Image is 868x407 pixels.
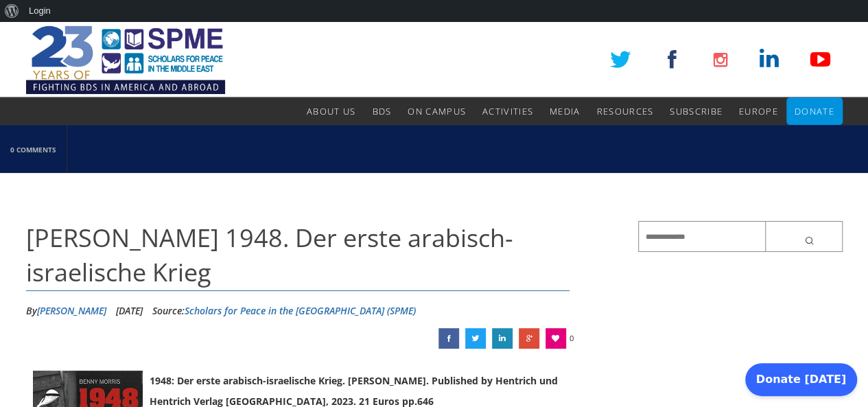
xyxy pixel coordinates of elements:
[465,328,486,349] a: Benny Morris 1948. Der erste arabisch-israelische Krieg
[550,105,580,117] span: Media
[739,105,778,117] span: Europe
[739,97,778,125] a: Europe
[408,97,466,125] a: On Campus
[570,328,574,349] span: 0
[408,105,466,117] span: On Campus
[492,328,513,349] a: Benny Morris 1948. Der erste arabisch-israelische Krieg
[152,301,416,321] div: Source:
[519,328,539,349] a: Benny Morris 1948. Der erste arabisch-israelische Krieg
[37,304,106,317] a: [PERSON_NAME]
[670,105,723,117] span: Subscribe
[482,105,533,117] span: Activities
[26,221,513,289] span: [PERSON_NAME] 1948. Der erste arabisch-israelische Krieg
[372,105,391,117] span: BDS
[795,97,834,125] a: Donate
[670,97,723,125] a: Subscribe
[185,304,416,317] a: Scholars for Peace in the [GEOGRAPHIC_DATA] (SPME)
[307,97,355,125] a: About Us
[550,97,580,125] a: Media
[26,301,106,321] li: By
[26,22,225,97] img: SPME
[596,97,653,125] a: Resources
[795,105,834,117] span: Donate
[116,301,143,321] li: [DATE]
[438,328,459,349] a: Benny Morris 1948. Der erste arabisch-israelische Krieg
[482,97,533,125] a: Activities
[307,105,355,117] span: About Us
[596,105,653,117] span: Resources
[372,97,391,125] a: BDS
